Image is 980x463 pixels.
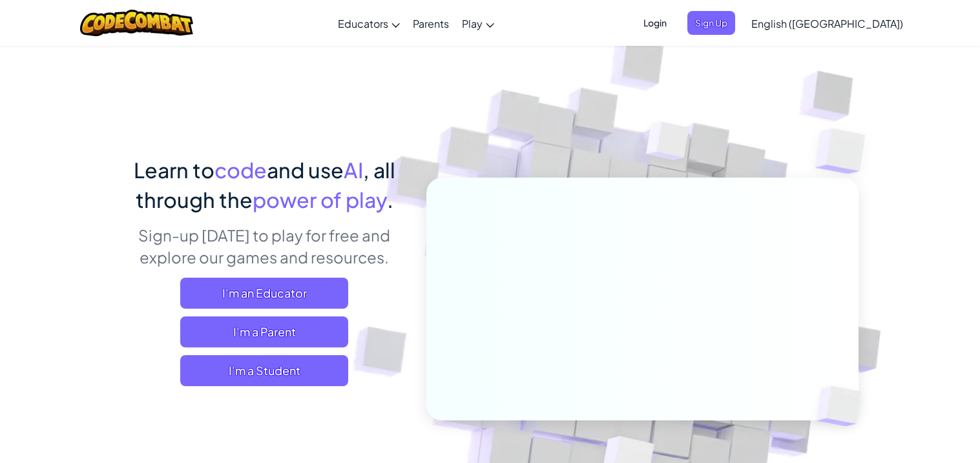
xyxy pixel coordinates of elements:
span: AI [344,157,363,183]
a: Educators [331,6,406,41]
button: Login [636,11,674,35]
a: Play [455,6,501,41]
a: I'm a Parent [180,316,348,347]
img: Overlap cubes [621,96,714,192]
a: Parents [406,6,455,41]
span: Educators [338,17,388,30]
button: I'm a Student [180,355,348,386]
a: English ([GEOGRAPHIC_DATA]) [745,6,910,41]
span: Play [462,17,483,30]
img: Overlap cubes [795,359,891,453]
a: I'm an Educator [180,278,348,309]
span: . [387,187,393,212]
img: CodeCombat logo [80,10,193,36]
span: code [214,157,267,183]
span: English ([GEOGRAPHIC_DATA]) [751,17,903,30]
span: power of play [253,187,387,212]
button: Sign Up [687,11,735,35]
p: Sign-up [DATE] to play for free and explore our games and resources. [122,224,407,268]
span: Learn to [134,157,214,183]
span: and use [267,157,344,183]
img: Overlap cubes [789,97,901,206]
